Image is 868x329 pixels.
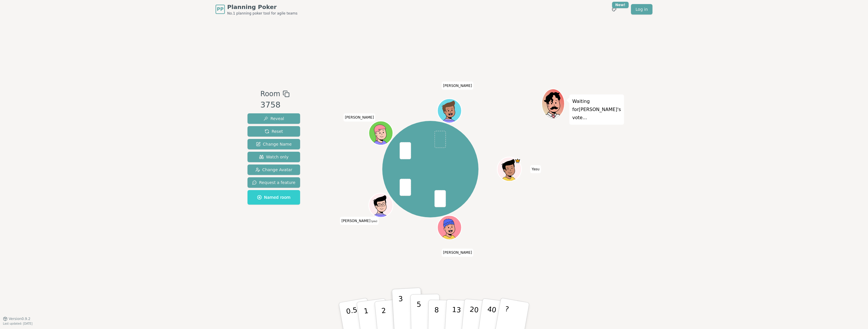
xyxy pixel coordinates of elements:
[216,3,297,16] a: PPPlanning PokerNo.1 planning poker tool for agile teams
[256,141,292,147] span: Change Name
[257,194,290,200] span: Named room
[227,3,297,11] span: Planning Poker
[260,89,280,99] span: Room
[612,2,629,8] div: New!
[398,295,405,326] p: 3
[217,6,223,13] span: PP
[248,139,300,149] button: Change Name
[9,317,31,321] span: Version 0.9.2
[514,158,521,164] span: Yasu is the host
[370,220,377,222] span: (you)
[340,217,379,225] span: Click to change your name
[248,113,300,124] button: Reveal
[3,317,31,321] button: Version0.9.2
[3,322,33,325] span: Last updated: [DATE]
[572,97,621,122] p: Waiting for [PERSON_NAME] 's vote...
[370,194,392,217] button: Click to change your avatar
[343,113,375,121] span: Click to change your name
[442,248,474,257] span: Click to change your name
[442,81,474,90] span: Click to change your name
[265,128,283,134] span: Reset
[248,152,300,162] button: Watch only
[248,164,300,175] button: Change Avatar
[252,180,295,185] span: Request a feature
[263,116,284,121] span: Reveal
[530,165,541,173] span: Click to change your name
[259,154,289,160] span: Watch only
[260,99,289,111] div: 3758
[631,4,652,15] a: Log in
[227,11,297,16] span: No.1 planning poker tool for agile teams
[248,177,300,188] button: Request a feature
[248,126,300,137] button: Reset
[255,167,293,173] span: Change Avatar
[248,190,300,205] button: Named room
[609,4,619,15] button: New!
